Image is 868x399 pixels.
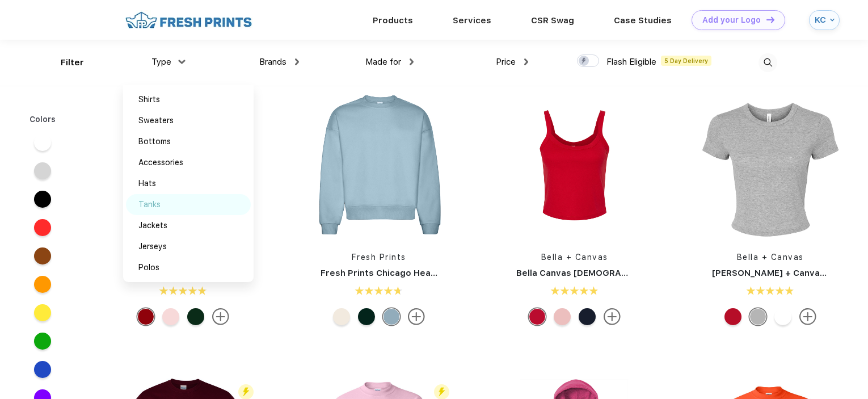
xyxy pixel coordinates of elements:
[516,268,786,278] a: Bella Canvas [DEMOGRAPHIC_DATA]' Micro Ribbed Scoop Tank
[61,56,84,69] div: Filter
[604,308,621,325] img: more.svg
[138,136,171,148] div: Bottoms
[138,178,156,190] div: Hats
[749,308,766,325] div: Athletic Heather
[606,57,656,67] span: Flash Eligible
[365,57,401,67] span: Made for
[122,10,255,30] img: fo%20logo%202.webp
[187,308,204,325] div: Dark Green
[295,58,299,65] img: dropdown.png
[138,262,159,274] div: Polos
[408,308,425,325] img: more.svg
[766,16,774,23] img: DT
[373,15,413,26] a: Products
[212,308,229,325] img: more.svg
[815,15,827,25] div: KC
[138,157,183,169] div: Accessories
[661,56,711,66] span: 5 Day Delivery
[410,58,414,65] img: dropdown.png
[453,15,491,26] a: Services
[529,308,546,325] div: Solid Red Blend
[830,18,835,22] img: arrow_down_blue.svg
[179,60,186,64] img: dropdown.png
[138,199,161,211] div: Tanks
[541,253,608,262] a: Bella + Canvas
[695,89,846,240] img: func=resize&h=266
[304,89,454,240] img: func=resize&h=266
[524,58,528,65] img: dropdown.png
[162,308,179,325] div: Baby Pink
[554,308,571,325] div: Solid Pink Blend
[799,308,816,325] img: more.svg
[737,253,804,262] a: Bella + Canvas
[138,220,167,232] div: Jackets
[108,89,259,240] img: func=resize&h=266
[724,308,741,325] div: Solid Red Blend
[358,308,375,325] div: Forest Green mto
[383,308,400,325] div: Slate Blue
[21,114,65,125] div: Colors
[579,308,596,325] div: Solid Navy Blend
[774,308,791,325] div: Solid Wht Blend
[321,268,516,278] a: Fresh Prints Chicago Heavyweight Crewneck
[499,89,650,240] img: func=resize&h=266
[333,308,350,325] div: Buttermilk mto
[137,308,154,325] div: Crimson White
[702,15,761,25] div: Add your Logo
[496,57,516,67] span: Price
[259,57,286,67] span: Brands
[138,115,174,127] div: Sweaters
[151,57,171,67] span: Type
[138,94,160,106] div: Shirts
[759,53,777,72] img: desktop_search.svg
[352,253,406,262] a: Fresh Prints
[138,241,167,253] div: Jerseys
[531,15,574,26] a: CSR Swag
